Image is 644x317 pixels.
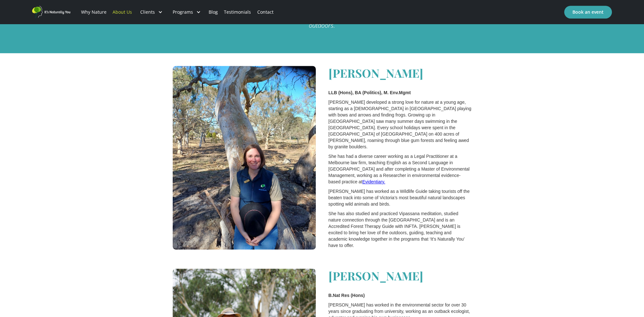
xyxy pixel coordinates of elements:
[329,153,472,185] p: She has had a diverse career working as a Legal Practitioner at a Melbourne law firm, teaching En...
[329,293,365,298] strong: B.Nat Res (Hons)
[173,9,193,15] div: Programs
[168,1,206,23] div: Programs
[140,9,155,15] div: Clients
[329,66,472,80] h1: [PERSON_NAME]
[254,1,276,23] a: Contact
[329,89,472,96] p: ‍
[329,269,472,283] h1: [PERSON_NAME]
[221,1,254,23] a: Testimonials
[135,1,168,23] div: Clients
[329,210,472,249] p: She has also studied and practiced Vipassana meditation, studied nature connection through the [G...
[206,1,221,23] a: Blog
[78,1,109,23] a: Why Nature
[32,6,70,18] a: home
[362,179,385,184] a: Evidentiary.
[109,1,135,23] a: About Us
[329,90,411,95] strong: LLB (Hons), BA (Politics), M. Env.Mgmt
[564,6,612,18] a: Book an event
[329,188,472,207] p: [PERSON_NAME] has worked as a Wildlife Guide taking tourists off the beaten track into some of Vi...
[329,99,472,150] p: [PERSON_NAME] developed a strong love for nature at a young age, starting as a [DEMOGRAPHIC_DATA]...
